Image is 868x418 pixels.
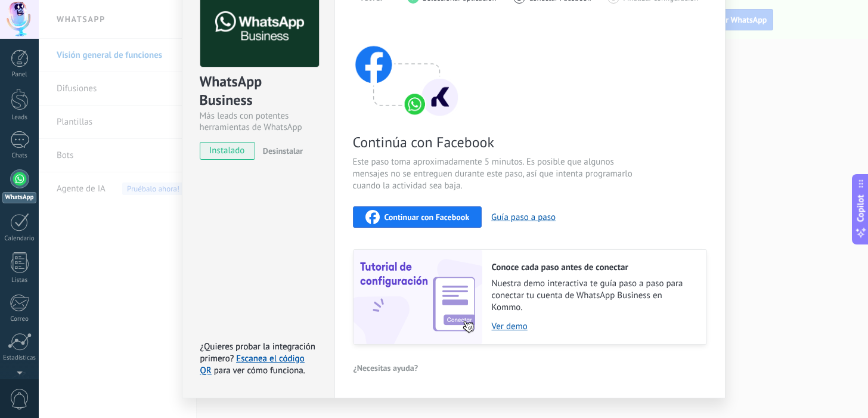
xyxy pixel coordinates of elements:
div: Correo [2,315,37,323]
span: para ver cómo funciona. [214,365,305,376]
a: Escanea el código QR [200,353,305,376]
div: Listas [2,277,37,284]
span: ¿Necesitas ayuda? [354,364,418,372]
div: WhatsApp [2,192,36,203]
span: Desinstalar [263,145,303,156]
a: Ver demo [492,321,695,332]
button: Desinstalar [258,142,303,160]
button: Guía paso a paso [491,212,556,223]
div: WhatsApp Business [200,72,317,110]
span: Este paso toma aproximadamente 5 minutos. Es posible que algunos mensajes no se entreguen durante... [353,156,637,192]
h2: Conoce cada paso antes de conectar [492,262,695,273]
span: Copilot [855,194,867,222]
div: Estadísticas [2,354,37,362]
div: Calendario [2,235,37,243]
button: Continuar con Facebook [353,206,482,228]
span: Continuar con Facebook [385,213,470,221]
img: connect with facebook [353,23,460,118]
div: Chats [2,152,37,160]
span: Continúa con Facebook [353,133,637,151]
div: Panel [2,71,37,79]
span: instalado [200,142,255,160]
span: ¿Quieres probar la integración primero? [200,341,316,364]
div: Leads [2,114,37,122]
div: Más leads con potentes herramientas de WhatsApp [200,110,317,133]
button: ¿Necesitas ayuda? [353,359,419,377]
span: Nuestra demo interactiva te guía paso a paso para conectar tu cuenta de WhatsApp Business en Kommo. [492,278,695,314]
